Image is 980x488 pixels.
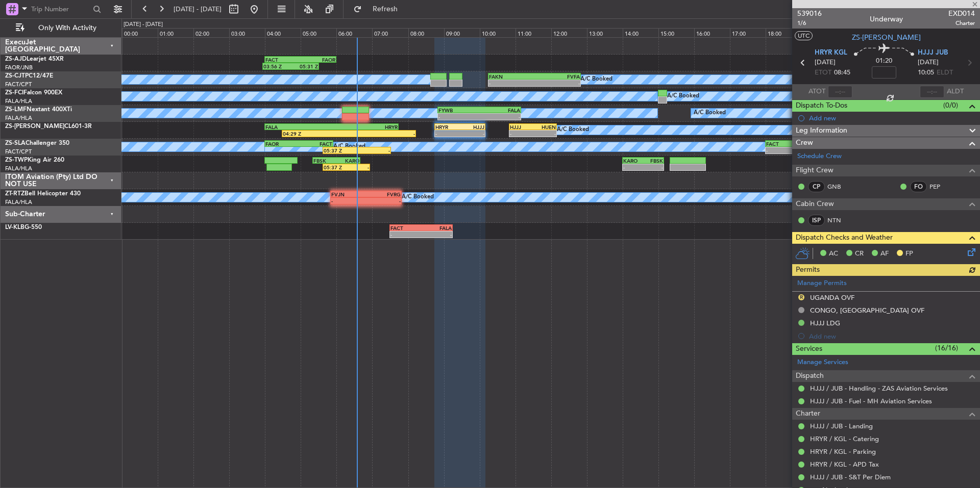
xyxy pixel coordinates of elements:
[797,151,842,162] a: Schedule Crew
[808,181,825,192] div: CP
[124,20,163,29] div: [DATE] - [DATE]
[366,191,401,197] div: FVRG
[301,28,336,37] div: 05:00
[444,28,480,37] div: 09:00
[5,148,32,156] a: FACT/CPT
[918,48,948,58] span: HJJJ JUB
[910,181,927,192] div: FO
[796,343,822,355] span: Services
[855,249,864,259] span: CR
[797,357,848,368] a: Manage Services
[810,397,932,405] a: HJJJ / JUB - Fuel - MH Aviation Services
[623,164,643,170] div: -
[5,56,27,62] span: ZS-AJD
[809,114,975,122] div: Add new
[5,123,92,130] a: ZS-[PERSON_NAME]CL601-3R
[808,215,825,226] div: ISP
[229,28,265,37] div: 03:00
[265,141,299,147] div: FAOR
[5,90,62,96] a: ZS-FCIFalcon 900EX
[480,28,516,37] div: 10:00
[324,147,357,153] div: 05:37 Z
[11,20,111,36] button: Only With Activity
[929,182,952,191] a: PEP
[265,28,301,37] div: 04:00
[533,124,556,130] div: HUEN
[766,147,798,153] div: -
[122,28,158,37] div: 00:00
[324,164,347,170] div: 05:37 Z
[479,107,520,113] div: FALA
[667,89,699,104] div: A/C Booked
[435,124,460,130] div: HRYR
[534,80,580,86] div: -
[5,157,64,163] a: ZS-TWPKing Air 260
[943,100,958,111] span: (0/0)
[336,158,359,164] div: KARO
[918,58,939,68] span: [DATE]
[5,198,32,206] a: FALA/HLA
[829,249,838,259] span: AC
[623,158,643,164] div: KARO
[510,124,533,130] div: HJJJ
[438,114,479,120] div: -
[533,131,556,137] div: -
[810,422,873,430] a: HJJJ / JUB - Landing
[460,131,484,137] div: -
[5,140,69,146] a: ZS-SLAChallenger 350
[947,87,964,97] span: ALDT
[332,124,398,130] div: HRYR
[810,447,876,456] a: HRYR / KGL - Parking
[796,100,847,112] span: Dispatch To-Dos
[283,131,349,137] div: 04:29 Z
[852,32,921,43] span: ZS-[PERSON_NAME]
[808,87,825,97] span: ATOT
[265,57,300,63] div: FACT
[643,158,663,164] div: FBSK
[331,191,366,197] div: FVJN
[948,19,975,28] span: Charter
[810,473,891,481] a: HJJJ / JUB - S&T Per Diem
[174,5,222,14] span: [DATE] - [DATE]
[827,182,850,191] a: GNB
[263,63,291,69] div: 03:56 Z
[336,28,372,37] div: 06:00
[534,73,580,80] div: FVFA
[810,434,879,443] a: HRYR / KGL - Catering
[31,2,90,17] input: Trip Number
[5,64,33,71] a: FAOR/JNB
[796,408,820,420] span: Charter
[796,370,824,382] span: Dispatch
[658,28,694,37] div: 15:00
[5,73,25,79] span: ZS-CJT
[5,224,24,230] span: LV-KLB
[489,73,534,80] div: FAKN
[5,81,32,88] a: FACT/CPT
[796,125,847,137] span: Leg Information
[766,141,798,147] div: FACT
[797,8,822,19] span: 539016
[516,28,551,37] div: 11:00
[557,122,589,138] div: A/C Booked
[935,343,958,353] span: (16/16)
[905,249,913,259] span: FP
[331,198,366,204] div: -
[5,107,27,113] span: ZS-LMF
[366,198,401,204] div: -
[313,158,336,164] div: FBSK
[795,31,813,40] button: UTC
[5,191,81,197] a: ZT-RTZBell Helicopter 430
[265,124,332,130] div: FALA
[421,232,452,238] div: -
[346,164,369,170] div: -
[510,131,533,137] div: -
[5,56,64,62] a: ZS-AJDLearjet 45XR
[299,141,332,147] div: FACT
[479,114,520,120] div: -
[815,68,831,78] span: ETOT
[5,165,32,172] a: FALA/HLA
[193,28,229,37] div: 02:00
[810,384,948,393] a: HJJJ / JUB - Handling - ZAS Aviation Services
[623,28,658,37] div: 14:00
[5,97,32,105] a: FALA/HLA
